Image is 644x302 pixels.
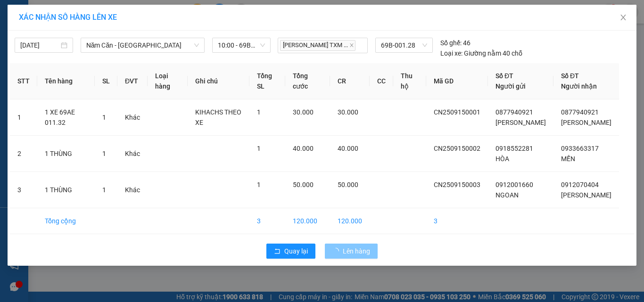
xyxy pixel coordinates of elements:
[293,145,314,152] span: 40.000
[561,119,611,126] span: [PERSON_NAME]
[338,108,358,116] span: 30.000
[86,38,199,52] span: Năm Căn - Sài Gòn
[274,248,281,255] span: rollback
[610,5,636,31] button: Close
[37,208,95,234] td: Tổng cộng
[561,108,599,116] span: 0877940921
[293,108,314,116] span: 30.000
[343,246,370,256] span: Lên hàng
[495,191,519,199] span: NGOAN
[393,63,426,99] th: Thu hộ
[20,40,59,50] input: 15/09/2025
[440,38,462,48] span: Số ghế:
[117,63,148,99] th: ĐVT
[495,119,546,126] span: [PERSON_NAME]
[619,14,627,21] span: close
[257,108,261,116] span: 1
[561,181,599,188] span: 0912070404
[280,40,355,51] span: [PERSON_NAME] TXM ...
[102,150,106,157] span: 1
[561,145,599,152] span: 0933663317
[381,38,427,52] span: 69B-001.28
[495,155,509,163] span: HÒA
[561,191,611,199] span: [PERSON_NAME]
[338,145,358,152] span: 40.000
[19,13,117,22] span: XÁC NHẬN SỐ HÀNG LÊN XE
[218,38,265,52] span: 10:00 - 69B-001.28
[249,63,286,99] th: Tổng SL
[330,208,370,234] td: 120.000
[434,108,480,116] span: CN2509150001
[325,244,378,259] button: Lên hàng
[370,63,393,99] th: CC
[332,248,343,254] span: loading
[257,181,261,188] span: 1
[117,99,148,136] td: Khác
[495,108,533,116] span: 0877940921
[10,63,37,99] th: STT
[117,172,148,208] td: Khác
[266,244,315,259] button: rollbackQuay lại
[338,181,358,188] span: 50.000
[426,208,488,234] td: 3
[194,42,199,48] span: down
[495,72,513,80] span: Số ĐT
[495,82,526,90] span: Người gửi
[102,114,106,121] span: 1
[37,172,95,208] td: 1 THÙNG
[330,63,370,99] th: CR
[249,208,286,234] td: 3
[440,48,522,58] div: Giường nằm 40 chỗ
[188,63,249,99] th: Ghi chú
[37,63,95,99] th: Tên hàng
[440,48,462,58] span: Loại xe:
[440,38,471,48] div: 46
[561,155,575,163] span: MẾN
[37,136,95,172] td: 1 THÙNG
[426,63,488,99] th: Mã GD
[37,99,95,136] td: 1 XE 69AE 011.32
[495,145,533,152] span: 0918552281
[495,181,533,188] span: 0912001660
[10,172,37,208] td: 3
[285,63,330,99] th: Tổng cước
[10,136,37,172] td: 2
[434,145,480,152] span: CN2509150002
[102,186,106,194] span: 1
[561,72,579,80] span: Số ĐT
[285,208,330,234] td: 120.000
[148,63,188,99] th: Loại hàng
[434,181,480,188] span: CN2509150003
[257,145,261,152] span: 1
[561,82,597,90] span: Người nhận
[10,99,37,136] td: 1
[284,246,308,256] span: Quay lại
[95,63,117,99] th: SL
[117,136,148,172] td: Khác
[349,43,354,48] span: close
[195,108,241,126] span: KIHACHS THEO XE
[293,181,314,188] span: 50.000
